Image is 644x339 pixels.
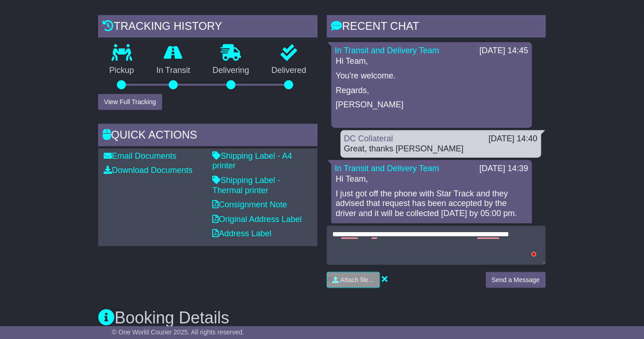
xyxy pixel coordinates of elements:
p: Pickup [98,66,145,76]
a: In Transit and Delivery Team [335,46,440,55]
div: RECENT CHAT [327,15,546,40]
a: DC Collateral [344,134,393,143]
div: Tracking history [98,15,317,40]
p: Delivering [201,66,260,76]
div: Quick Actions [98,124,317,149]
a: Shipping Label - A4 printer [212,151,292,171]
div: Great, thanks [PERSON_NAME] [344,144,538,154]
p: Regards, [336,86,528,96]
p: You're welcome. [336,71,528,81]
p: Hi Team, [336,174,528,184]
a: Address Label [212,229,271,238]
a: Download Documents [104,166,193,175]
div: [DATE] 14:45 [479,46,528,56]
a: Shipping Label - Thermal printer [212,176,280,195]
p: Hi Team, [336,56,528,67]
button: Send a Message [486,272,546,288]
p: I just got off the phone with Star Track and they advised that request has been accepted by the d... [336,189,528,219]
div: [DATE] 14:39 [479,164,528,174]
a: Consignment Note [212,200,287,209]
p: Regards, [PERSON_NAME] [336,223,528,243]
button: View Full Tracking [98,94,162,110]
a: Original Address Label [212,215,302,224]
textarea: To enrich screen reader interactions, please activate Accessibility in Grammarly extension settings [327,226,546,265]
h3: Booking Details [98,309,546,327]
a: In Transit and Delivery Team [335,164,440,173]
div: [DATE] 14:40 [489,134,538,144]
a: Email Documents [104,151,176,161]
p: In Transit [145,66,202,76]
p: Delivered [260,66,318,76]
span: © One World Courier 2025. All rights reserved. [112,328,244,336]
p: [PERSON_NAME] [336,100,528,110]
